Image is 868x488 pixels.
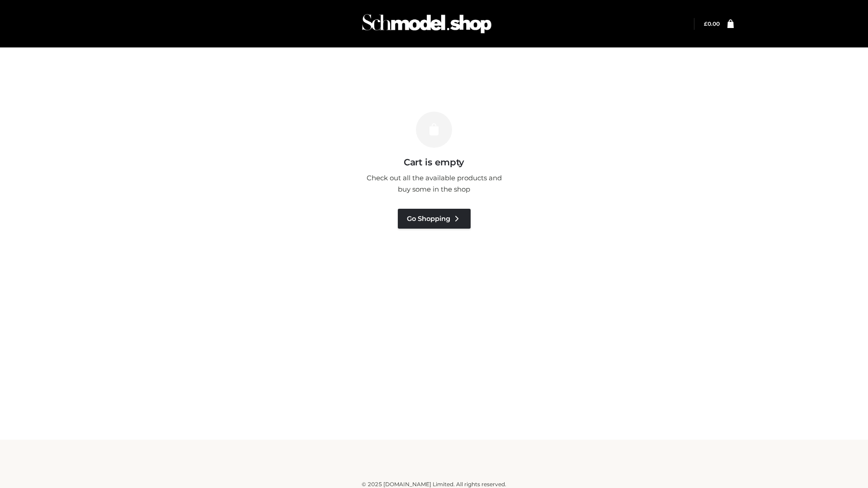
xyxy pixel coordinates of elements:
[359,6,495,42] img: Schmodel Admin 964
[704,20,708,27] span: £
[704,20,720,27] bdi: 0.00
[398,209,471,229] a: Go Shopping
[704,20,720,27] a: £0.00
[362,172,506,195] p: Check out all the available products and buy some in the shop
[155,157,713,168] h3: Cart is empty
